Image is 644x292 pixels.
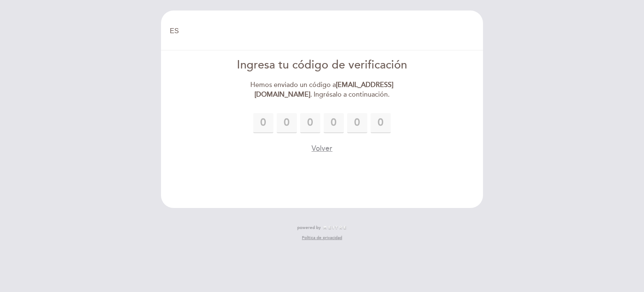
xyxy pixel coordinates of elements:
[323,226,347,230] img: MEITRE
[297,225,347,231] a: powered by
[297,225,321,231] span: powered by
[254,81,394,99] strong: [EMAIL_ADDRESS][DOMAIN_NAME]
[226,57,418,74] div: Ingresa tu código de verificación
[312,143,332,154] button: Volver
[300,113,320,133] input: 0
[347,113,367,133] input: 0
[371,113,391,133] input: 0
[277,113,297,133] input: 0
[226,80,418,100] div: Hemos enviado un código a . Ingrésalo a continuación.
[302,235,342,241] a: Política de privacidad
[253,113,273,133] input: 0
[324,113,344,133] input: 0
